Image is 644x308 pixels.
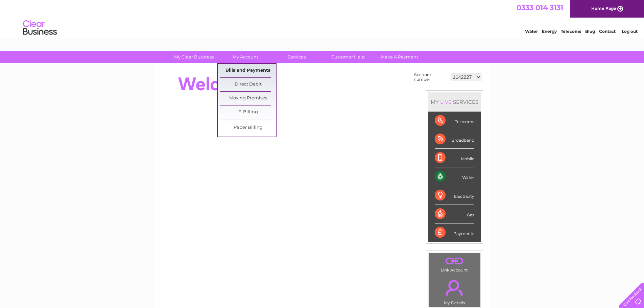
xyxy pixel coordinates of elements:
a: . [430,276,479,300]
div: Electricity [435,186,474,205]
div: Clear Business is a trading name of Verastar Limited (registered in [GEOGRAPHIC_DATA] No. 3667643... [163,4,482,33]
a: Direct Debit [220,78,276,91]
div: Payments [435,223,474,242]
a: Customer Help [320,51,376,63]
div: Water [435,167,474,186]
td: My Details [428,274,481,307]
a: Bills and Payments [220,64,276,77]
a: Make A Payment [372,51,427,63]
a: Telecoms [561,29,581,34]
a: Log out [622,29,638,34]
td: Link Account [428,253,481,274]
div: Mobile [435,149,474,167]
td: Account number [412,71,449,84]
a: Contact [599,29,616,34]
a: Services [269,51,325,63]
a: 0333 014 3131 [517,3,563,12]
a: Water [525,29,538,34]
a: E-Billing [220,105,276,119]
a: Paper Billing [220,121,276,135]
a: My Clear Business [166,51,222,63]
div: Broadband [435,130,474,149]
div: LIVE [439,99,453,105]
a: Energy [542,29,557,34]
div: Telecoms [435,112,474,130]
a: My Account [217,51,273,63]
a: . [430,255,479,267]
a: Blog [585,29,595,34]
div: Gas [435,205,474,223]
a: Moving Premises [220,92,276,105]
img: logo.png [23,18,57,38]
div: MY SERVICES [428,92,481,112]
